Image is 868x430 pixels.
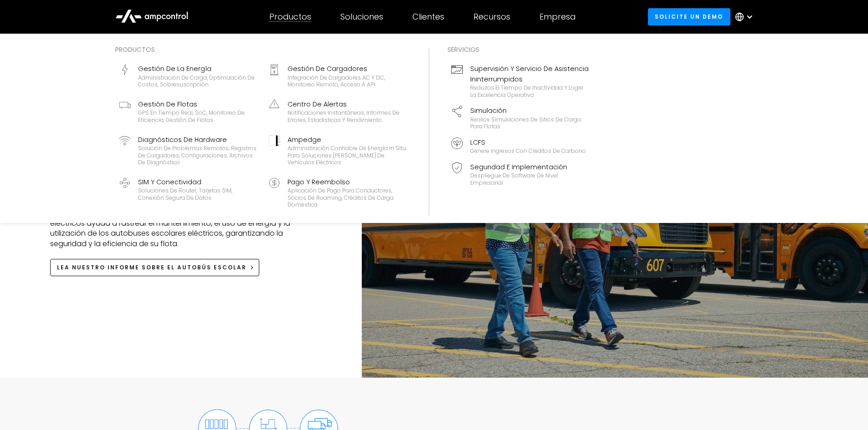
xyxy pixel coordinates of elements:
div: Diagnósticos de hardware [138,135,257,145]
div: SIM y conectividad [138,177,257,187]
p: El software confiable de administración de flotas de autobuses escolares eléctricos ayuda a rastr... [50,208,316,259]
div: Clientes [412,12,444,22]
a: Centro de alertasNotificaciones instantáneas, informes de errores, estadísticas y rendimiento [265,96,411,127]
div: Notificaciones instantáneas, informes de errores, estadísticas y rendimiento [288,109,407,123]
div: Productos [269,12,311,22]
div: Reduzca el tiempo de inactividad y logre la excelencia operativa [470,84,590,98]
div: Empresa [539,12,575,22]
div: Soluciones de router, tarjetas SIM, conexión segura de datos [138,187,257,201]
div: Despliegue de software de nivel empresarial [470,172,590,186]
div: Soluciones [340,12,383,22]
a: Seguridad e implementaciónDespliegue de software de nivel empresarial [447,158,593,190]
div: Pago y reembolso [288,177,407,187]
div: Seguridad e implementación [470,162,590,172]
div: Centro de alertas [288,99,407,109]
div: Aplicación de pago para conductores, socios de roaming, créditos de carga doméstica [288,187,407,208]
div: Recursos [473,12,510,22]
div: Realice simulaciones de sitios de carga para flotas [470,116,590,130]
div: Supervisión y servicio de asistencia ininterrumpidos [470,64,590,84]
div: Gestión de flotas [138,99,257,109]
div: Integración de cargadores AC y DC, monitoreo remoto, acceso a API [288,74,407,88]
div: GPS en tiempo real, SoC, monitoreo de eficiencia, gestión de flotas [138,109,257,123]
a: LCFSGenere ingresos con créditos de carbono [447,134,593,158]
div: Ampedge [288,135,407,145]
div: Administración confiable de energía in situ para soluciones [PERSON_NAME] de vehículos eléctricos [288,145,407,166]
a: SimulaciónRealice simulaciones de sitios de carga para flotas [447,102,593,134]
div: LCFS [470,137,586,147]
div: Productos [115,45,411,55]
a: Diagnósticos de hardwareSolución de problemas remotos, registros de cargadores, configuraciones, ... [115,131,261,170]
div: Servicios [447,45,593,55]
a: Gestión de cargadoresIntegración de cargadores AC y DC, monitoreo remoto, acceso a API [265,60,411,92]
a: Pago y reembolsoAplicación de pago para conductores, socios de roaming, créditos de carga doméstica [265,173,411,212]
div: Solución de problemas remotos, registros de cargadores, configuraciones, archivos de diagnóstico [138,145,257,166]
div: Gestión de la energía [138,64,257,74]
div: Genere ingresos con créditos de carbono [470,147,586,155]
div: Gestión de cargadores [288,64,407,74]
a: Supervisión y servicio de asistencia ininterrumpidosReduzca el tiempo de inactividad y logre la e... [447,60,593,102]
span: Lea nuestro informe sobre el autobús escolar [57,263,247,271]
a: Gestión de la energíaAdministración de carga, optimización de costos, sobresuscripción [115,60,261,92]
a: AmpedgeAdministración confiable de energía in situ para soluciones [PERSON_NAME] de vehículos elé... [265,131,411,170]
a: Solicite un demo [648,8,730,25]
a: Lea nuestro informe sobre el autobús escolar [50,259,259,276]
div: Simulación [470,106,590,116]
a: Gestión de flotasGPS en tiempo real, SoC, monitoreo de eficiencia, gestión de flotas [115,96,261,127]
div: Administración de carga, optimización de costos, sobresuscripción [138,74,257,88]
a: SIM y conectividadSoluciones de router, tarjetas SIM, conexión segura de datos [115,173,261,212]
